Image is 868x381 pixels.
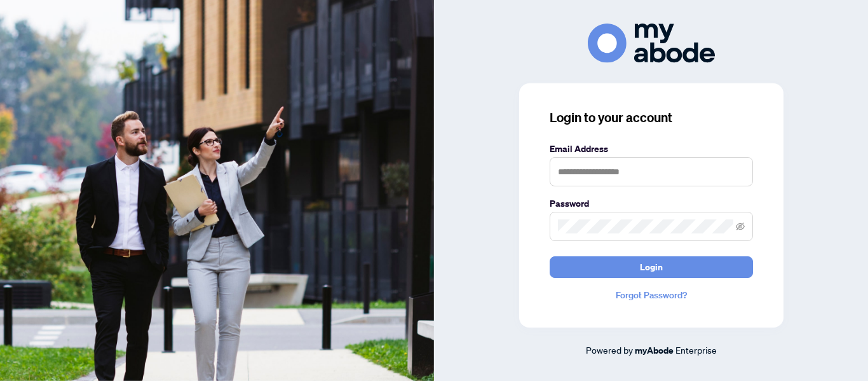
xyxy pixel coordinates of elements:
label: Password [550,197,753,211]
img: ma-logo [588,24,715,62]
a: myAbode [635,343,674,357]
span: eye-invisible [736,222,745,231]
span: Enterprise [675,344,717,356]
label: Email Address [550,142,753,156]
a: Forgot Password? [550,288,753,302]
span: Login [640,257,663,277]
span: Powered by [586,344,633,356]
button: Login [550,256,753,278]
h3: Login to your account [550,109,753,127]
